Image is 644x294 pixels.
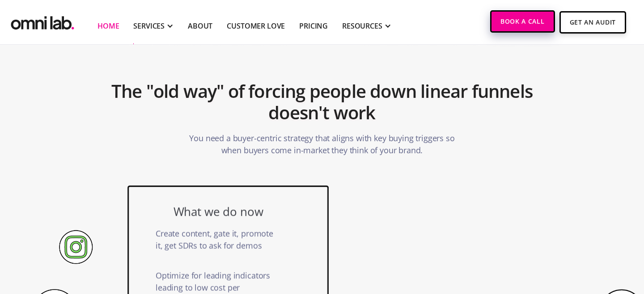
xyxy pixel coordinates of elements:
a: home [9,10,76,32]
a: Pricing [299,21,328,31]
div: RESOURCES [342,21,382,31]
a: Customer Love [227,21,285,31]
a: Book a Call [490,10,555,33]
iframe: Chat Widget [483,190,644,294]
div: What we do now [156,205,281,218]
p: You need a buyer-centric strategy that aligns with key buying triggers so when buyers come in-mar... [188,128,456,161]
a: Get An Audit [559,11,626,34]
img: Omni Lab: B2B SaaS Demand Generation Agency [9,10,76,32]
a: Home [97,21,119,31]
div: SERVICES [133,21,165,31]
h2: The "old way" of forcing people down linear funnels doesn't work [109,76,535,128]
div: Create content, gate it, promote it, get SDRs to ask for demos [156,218,281,260]
a: About [188,21,212,31]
